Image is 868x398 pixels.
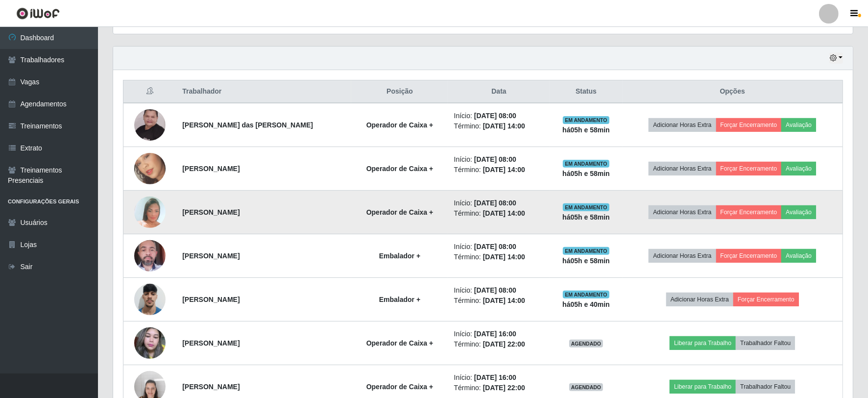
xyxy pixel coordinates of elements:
[454,208,544,219] li: Término:
[649,249,716,263] button: Adicionar Horas Extra
[483,166,525,174] time: [DATE] 14:00
[781,205,816,219] button: Avaliação
[134,141,166,197] img: 1725123414689.jpeg
[563,291,609,298] span: EM ANDAMENTO
[474,330,516,338] time: [DATE] 16:00
[563,203,609,211] span: EM ANDAMENTO
[733,293,799,306] button: Forçar Encerramento
[781,118,816,132] button: Avaliação
[474,199,516,207] time: [DATE] 08:00
[182,165,240,173] strong: [PERSON_NAME]
[562,257,610,265] strong: há 05 h e 58 min
[454,329,544,339] li: Início:
[454,339,544,349] li: Término:
[366,383,434,391] strong: Operador de Caixa +
[666,293,733,306] button: Adicionar Horas Extra
[474,243,516,250] time: [DATE] 08:00
[562,213,610,221] strong: há 05 h e 58 min
[454,296,544,306] li: Término:
[351,80,448,103] th: Posição
[474,112,516,120] time: [DATE] 08:00
[649,205,716,219] button: Adicionar Horas Extra
[483,297,525,304] time: [DATE] 14:00
[134,323,166,364] img: 1634907805222.jpeg
[483,209,525,217] time: [DATE] 14:00
[781,249,816,263] button: Avaliação
[716,162,782,175] button: Forçar Encerramento
[448,80,550,103] th: Data
[670,380,736,394] button: Liberar para Trabalho
[562,126,610,134] strong: há 05 h e 58 min
[16,7,60,20] img: CoreUI Logo
[454,373,544,383] li: Início:
[562,170,610,177] strong: há 05 h e 58 min
[474,373,516,381] time: [DATE] 16:00
[736,380,795,394] button: Trabalhador Faltou
[474,286,516,294] time: [DATE] 08:00
[483,122,525,130] time: [DATE] 14:00
[379,296,420,303] strong: Embalador +
[182,383,240,391] strong: [PERSON_NAME]
[563,247,609,255] span: EM ANDAMENTO
[182,252,240,260] strong: [PERSON_NAME]
[562,300,610,308] strong: há 05 h e 40 min
[454,111,544,121] li: Início:
[454,198,544,208] li: Início:
[623,80,843,103] th: Opções
[649,162,716,175] button: Adicionar Horas Extra
[716,118,782,132] button: Forçar Encerramento
[454,285,544,296] li: Início:
[182,296,240,303] strong: [PERSON_NAME]
[366,121,434,129] strong: Operador de Caixa +
[366,165,434,173] strong: Operador de Caixa +
[716,205,782,219] button: Forçar Encerramento
[454,165,544,175] li: Término:
[781,162,816,175] button: Avaliação
[736,336,795,350] button: Trabalhador Faltou
[483,253,525,261] time: [DATE] 14:00
[134,189,166,235] img: 1737214491896.jpeg
[176,80,351,103] th: Trabalhador
[569,383,603,391] span: AGENDADO
[483,384,525,392] time: [DATE] 22:00
[454,383,544,393] li: Término:
[454,121,544,131] li: Término:
[182,339,240,347] strong: [PERSON_NAME]
[563,160,609,168] span: EM ANDAMENTO
[454,252,544,262] li: Término:
[569,340,603,348] span: AGENDADO
[134,278,166,320] img: 1755788911254.jpeg
[649,118,716,132] button: Adicionar Horas Extra
[474,155,516,163] time: [DATE] 08:00
[182,208,240,216] strong: [PERSON_NAME]
[550,80,622,103] th: Status
[134,90,166,160] img: 1725629352832.jpeg
[454,242,544,252] li: Início:
[716,249,782,263] button: Forçar Encerramento
[366,208,434,216] strong: Operador de Caixa +
[379,252,420,260] strong: Embalador +
[670,336,736,350] button: Liberar para Trabalho
[134,235,166,276] img: 1718556919128.jpeg
[182,121,313,129] strong: [PERSON_NAME] das [PERSON_NAME]
[483,340,525,348] time: [DATE] 22:00
[454,154,544,165] li: Início:
[366,339,434,347] strong: Operador de Caixa +
[563,116,609,124] span: EM ANDAMENTO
